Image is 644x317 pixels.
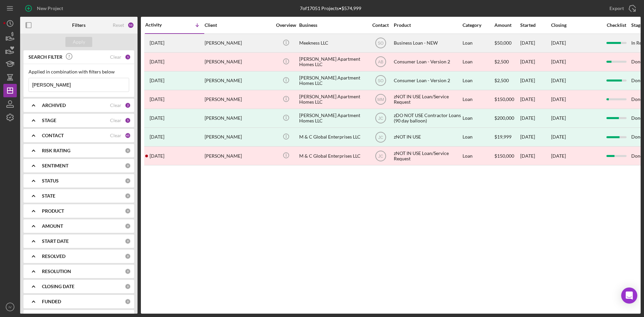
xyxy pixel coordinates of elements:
[125,148,131,154] div: 0
[205,128,272,146] div: [PERSON_NAME]
[520,34,550,52] div: [DATE]
[551,115,566,121] div: [DATE]
[394,34,461,52] div: Business Loan - NEW
[520,147,550,165] div: [DATE]
[42,193,55,199] b: STATE
[520,109,550,127] div: [DATE]
[394,53,461,71] div: Consumer Loan - Version 2
[8,305,12,309] text: IV
[42,163,68,168] b: SENTIMENT
[125,117,131,123] div: 5
[299,91,366,108] div: [PERSON_NAME] Apartment Homes LLC
[299,72,366,90] div: [PERSON_NAME] Apartment Homes LLC
[42,118,56,123] b: STAGE
[463,34,494,52] div: Loan
[113,22,124,28] div: Reset
[125,54,131,60] div: 1
[205,147,272,165] div: [PERSON_NAME]
[520,53,550,71] div: [DATE]
[494,34,520,52] div: $50,000
[463,91,494,108] div: Loan
[73,37,85,47] div: Apply
[150,40,164,46] time: 2025-08-10 17:46
[299,109,366,127] div: [PERSON_NAME] Apartment Homes LLC
[42,178,59,183] b: STATUS
[299,53,366,71] div: [PERSON_NAME] Apartment Homes LLC
[42,103,66,108] b: ARCHIVED
[394,91,461,108] div: zNOT IN USE Loan/Service Request
[110,118,121,123] div: Clear
[42,284,74,289] b: CLOSING DATE
[125,223,131,229] div: 0
[609,2,624,15] div: Export
[145,22,175,28] div: Activity
[125,283,131,289] div: 0
[20,2,70,15] button: New Project
[3,300,17,314] button: IV
[494,53,520,71] div: $2,500
[205,22,272,28] div: Client
[299,128,366,146] div: M & C Global Enterprises LLC
[205,53,272,71] div: [PERSON_NAME]
[125,268,131,274] div: 0
[394,72,461,90] div: Consumer Loan - Version 2
[42,254,65,259] b: RESOLVED
[125,133,131,139] div: 45
[299,34,366,52] div: Meekness LLC
[368,22,393,28] div: Contact
[42,208,64,214] b: PRODUCT
[602,22,631,28] div: Checklist
[150,59,164,64] time: 2024-12-30 20:05
[621,287,637,304] div: Open Intercom Messenger
[378,116,383,121] text: JC
[42,133,64,138] b: CONTACT
[150,115,164,121] time: 2024-01-16 21:53
[205,91,272,108] div: [PERSON_NAME]
[603,2,641,15] button: Export
[378,78,383,83] text: SO
[42,269,71,274] b: RESOLUTION
[125,299,131,305] div: 0
[300,6,361,11] div: 7 of 17051 Projects • $574,999
[72,22,86,28] b: Filters
[394,147,461,165] div: zNOT IN USE Loan/Service Request
[150,153,164,159] time: 2023-07-12 01:46
[378,41,383,46] text: SO
[125,208,131,214] div: 0
[205,72,272,90] div: [PERSON_NAME]
[520,91,550,108] div: [DATE]
[378,60,383,64] text: AB
[551,22,601,28] div: Closing
[42,148,70,153] b: RISK RATING
[494,109,520,127] div: $200,000
[394,22,461,28] div: Product
[494,91,520,108] div: $150,000
[299,147,366,165] div: M & C Global Enterprises LLC
[494,22,520,28] div: Amount
[551,96,566,102] time: [DATE]
[273,22,299,28] div: Overview
[29,69,129,74] div: Applied in combination with filters below
[394,128,461,146] div: zNOT IN USE
[551,153,566,159] time: [DATE]
[551,59,566,64] time: [DATE]
[520,22,550,28] div: Started
[42,299,61,304] b: FUNDED
[551,78,566,83] div: [DATE]
[463,72,494,90] div: Loan
[378,135,383,140] text: JC
[520,128,550,146] div: [DATE]
[29,54,62,60] b: SEARCH FILTER
[494,72,520,90] div: $2,500
[394,109,461,127] div: zDO NOT USE Contractor Loans (90 day balloon)
[110,103,121,108] div: Clear
[150,134,164,140] time: 2023-09-08 18:05
[463,128,494,146] div: Loan
[520,72,550,90] div: [DATE]
[205,34,272,52] div: [PERSON_NAME]
[125,102,131,108] div: 2
[494,147,520,165] div: $150,000
[378,154,383,158] text: JC
[110,54,121,60] div: Clear
[125,178,131,184] div: 0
